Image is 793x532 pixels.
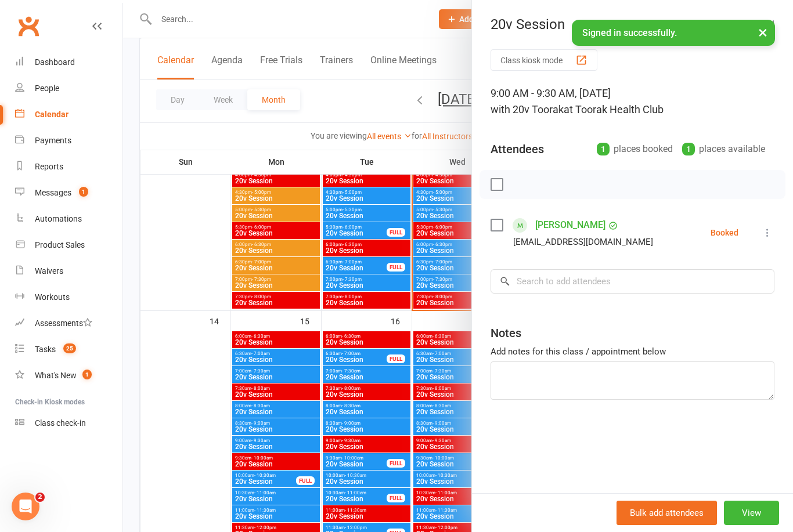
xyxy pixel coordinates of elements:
button: Bulk add attendees [617,501,717,525]
button: Class kiosk mode [491,49,597,71]
input: Search to add attendees [491,269,774,294]
div: Attendees [491,141,544,157]
span: at Toorak Health Club [564,103,664,115]
a: Assessments [15,310,122,336]
span: 1 [82,370,92,379]
span: 1 [79,187,88,197]
a: [PERSON_NAME] [535,216,605,234]
div: Add notes for this class / appointment below [491,345,774,359]
div: What's New [35,371,77,380]
span: 25 [63,343,76,353]
span: Signed in successfully. [582,27,677,38]
div: [EMAIL_ADDRESS][DOMAIN_NAME] [513,234,653,249]
span: with 20v Toorak [491,103,564,115]
a: Calendar [15,102,122,128]
a: Class kiosk mode [15,410,122,436]
span: 2 [35,493,45,502]
div: Automations [35,214,82,223]
button: × [752,20,773,45]
a: What's New1 [15,363,122,389]
div: 9:00 AM - 9:30 AM, [DATE] [491,85,774,118]
div: Booked [711,229,738,237]
a: Tasks 25 [15,336,122,363]
a: Dashboard [15,49,122,75]
div: Assessments [35,319,92,328]
div: places booked [597,141,673,157]
div: Workouts [35,292,70,302]
a: Workouts [15,284,122,310]
div: Payments [35,136,71,145]
div: Calendar [35,110,69,119]
div: Class check-in [35,418,86,428]
div: Dashboard [35,57,75,67]
div: Waivers [35,266,63,276]
div: Messages [35,188,71,197]
a: Clubworx [14,12,43,41]
button: View [724,501,779,525]
a: Automations [15,206,122,232]
a: Messages 1 [15,180,122,206]
div: Tasks [35,345,56,354]
div: 20v Session [472,16,793,32]
div: Notes [491,325,521,341]
a: Reports [15,154,122,180]
div: 1 [682,143,695,155]
iframe: Intercom live chat [12,493,39,520]
a: People [15,75,122,102]
div: places available [682,141,765,157]
div: Reports [35,162,63,171]
div: People [35,84,59,93]
a: Payments [15,128,122,154]
a: Waivers [15,258,122,284]
div: 1 [597,143,610,155]
a: Product Sales [15,232,122,258]
div: Product Sales [35,240,85,249]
